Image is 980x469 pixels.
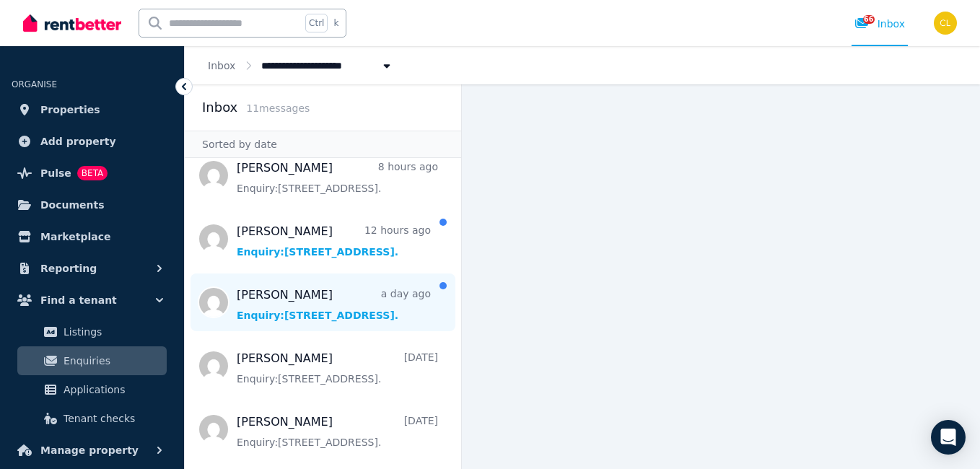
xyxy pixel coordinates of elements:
a: [PERSON_NAME]a day agoEnquiry:[STREET_ADDRESS]. [237,286,431,323]
a: [PERSON_NAME][DATE]Enquiry:[STREET_ADDRESS]. [237,350,438,386]
a: [PERSON_NAME][DATE]Enquiry:[STREET_ADDRESS]. [237,413,438,450]
h2: Inbox [202,97,237,118]
div: Open Intercom Messenger [931,420,966,455]
span: 66 [863,15,875,24]
span: Ctrl [305,14,328,32]
div: Sorted by date [185,131,461,158]
span: Properties [40,101,100,118]
a: [PERSON_NAME]8 hours agoEnquiry:[STREET_ADDRESS]. [237,159,438,196]
span: BETA [77,166,108,180]
button: Find a tenant [12,286,172,315]
span: Add property [40,133,116,150]
img: Campbell Lemmon [934,12,957,35]
a: PulseBETA [12,159,172,188]
span: Manage property [40,442,139,459]
nav: Message list [185,158,461,469]
span: Enquiries [64,352,161,369]
span: Tenant checks [64,410,161,427]
a: Listings [17,317,167,346]
div: Inbox [854,17,905,31]
button: Manage property [12,436,172,465]
a: Add property [12,127,172,156]
a: [PERSON_NAME]12 hours agoEnquiry:[STREET_ADDRESS]. [237,223,431,259]
span: Pulse [40,165,71,182]
a: Properties [12,95,172,124]
a: Documents [12,190,172,219]
span: Documents [40,196,105,214]
a: Applications [17,375,167,404]
span: Find a tenant [40,292,117,309]
img: RentBetter [23,12,121,34]
nav: Breadcrumb [185,46,417,84]
a: Enquiries [17,346,167,375]
a: Tenant checks [17,404,167,433]
button: Reporting [12,254,172,283]
span: Applications [64,381,161,398]
a: Marketplace [12,222,172,251]
span: Reporting [40,260,97,277]
span: ORGANISE [12,79,57,89]
a: Inbox [208,60,235,71]
span: Marketplace [40,228,110,245]
span: 11 message s [246,102,310,114]
span: Listings [64,323,161,341]
span: k [333,17,338,29]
